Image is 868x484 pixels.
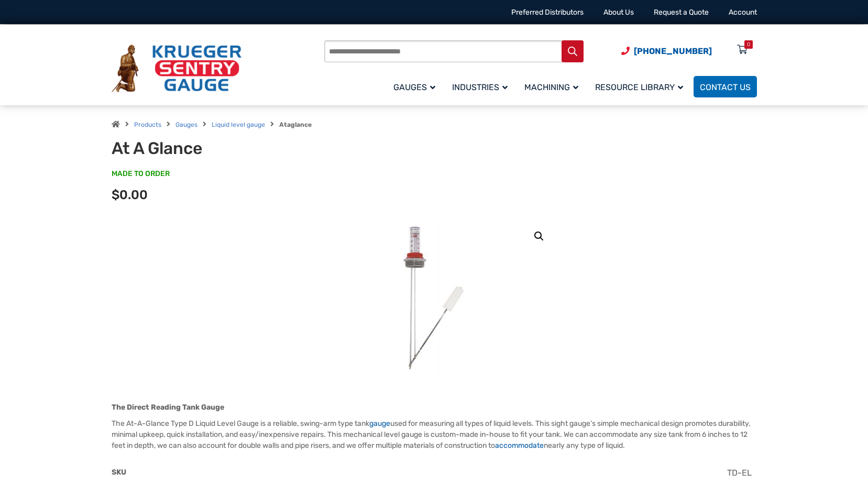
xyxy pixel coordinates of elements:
div: 0 [747,40,750,49]
a: Account [729,8,757,17]
a: View full-screen image gallery [530,227,548,246]
strong: Ataglance [279,121,312,128]
span: [PHONE_NUMBER] [634,46,712,56]
span: Industries [452,82,508,92]
span: Machining [524,82,578,92]
a: Industries [446,74,518,99]
a: gauge [369,419,390,428]
a: About Us [603,8,634,17]
span: $0.00 [112,188,148,202]
p: The At-A-Glance Type D Liquid Level Gauge is a reliable, swing-arm type tank used for measuring a... [112,418,757,451]
span: SKU [112,468,126,477]
span: MADE TO ORDER [112,169,170,179]
span: TD-EL [727,468,752,478]
strong: The Direct Reading Tank Gauge [112,403,224,412]
a: Gauges [387,74,446,99]
a: Machining [518,74,589,99]
a: Preferred Distributors [511,8,584,17]
a: Products [134,121,161,128]
h1: At A Glance [112,138,370,158]
a: Request a Quote [654,8,709,17]
a: Resource Library [589,74,694,99]
a: Liquid level gauge [212,121,265,128]
a: Gauges [175,121,197,128]
img: Krueger Sentry Gauge [112,45,241,93]
a: Phone Number (920) 434-8860 [621,45,712,58]
a: Contact Us [694,76,757,97]
span: Resource Library [595,82,683,92]
a: accommodate [495,441,544,450]
span: Contact Us [700,82,751,92]
span: Gauges [393,82,435,92]
img: At A Glance [371,218,497,376]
